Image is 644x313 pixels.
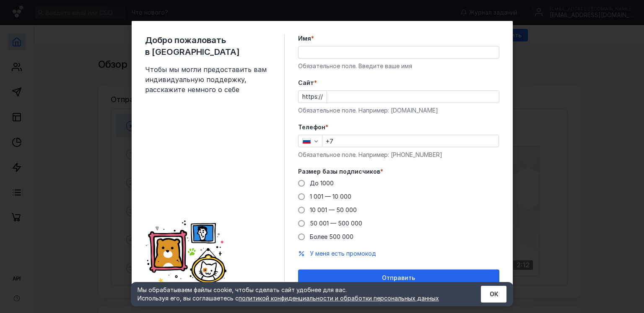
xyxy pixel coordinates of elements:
div: Обязательное поле. Например: [PHONE_NUMBER] [298,151,499,159]
span: 1 001 — 10 000 [310,193,351,200]
button: Отправить [298,269,499,286]
span: Добро пожаловать в [GEOGRAPHIC_DATA] [145,34,271,58]
span: Чтобы мы могли предоставить вам индивидуальную поддержку, расскажите немного о себе [145,64,271,95]
button: У меня есть промокод [310,249,376,258]
span: Имя [298,34,311,43]
span: Отправить [382,275,415,282]
span: До 1000 [310,180,334,187]
div: Мы обрабатываем файлы cookie, чтобы сделать сайт удобнее для вас. Используя его, вы соглашаетесь c [138,286,460,303]
div: Обязательное поле. Например: [DOMAIN_NAME] [298,106,499,115]
span: Телефон [298,123,325,131]
span: Cайт [298,79,314,87]
span: Размер базы подписчиков [298,167,380,176]
span: 10 001 — 50 000 [310,206,357,213]
button: ОК [481,286,506,303]
span: Более 500 000 [310,233,353,240]
span: У меня есть промокод [310,250,376,257]
span: 50 001 — 500 000 [310,220,362,227]
div: Обязательное поле. Введите ваше имя [298,62,499,70]
a: политикой конфиденциальности и обработки персональных данных [239,295,439,302]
